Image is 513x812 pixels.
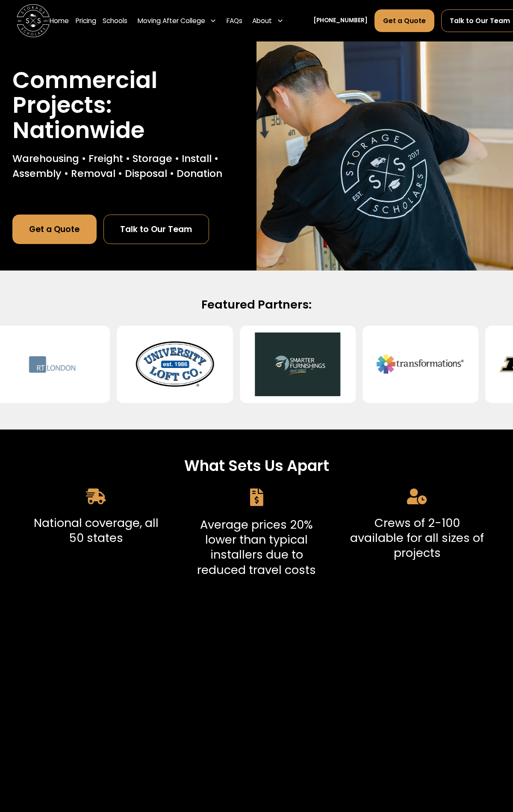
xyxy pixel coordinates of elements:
[253,332,342,396] img: Smarter Furnishings
[138,16,205,26] div: Moving After College
[256,41,513,271] img: Nationwide commercial project movers.
[50,9,69,32] a: Home
[376,332,465,396] img: Transformations
[103,215,209,244] a: Talk to Our Team
[76,9,96,32] a: Pricing
[252,16,272,26] div: About
[12,151,245,181] p: Warehousing • Freight • Storage • Install • Assembly • Removal • Disposal • Donation
[130,332,219,396] img: University Loft
[12,68,245,143] h1: Commercial Projects: Nationwide
[374,9,435,32] a: Get a Quote
[313,16,368,25] a: [PHONE_NUMBER]
[26,297,487,312] h2: Featured Partners:
[17,4,50,38] img: Storage Scholars main logo
[12,215,97,244] a: Get a Quote
[26,515,166,546] h3: National coverage, all 50 states
[103,9,127,32] a: Schools
[26,456,487,475] h2: What Sets Us Apart
[186,517,327,577] h3: Average prices 20% lower than typical installers due to reduced travel costs
[7,332,97,396] img: RT London
[347,515,487,561] h3: Crews of 2-100 available for all sizes of projects
[249,9,287,32] div: About
[227,9,242,32] a: FAQs
[134,9,220,32] div: Moving After College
